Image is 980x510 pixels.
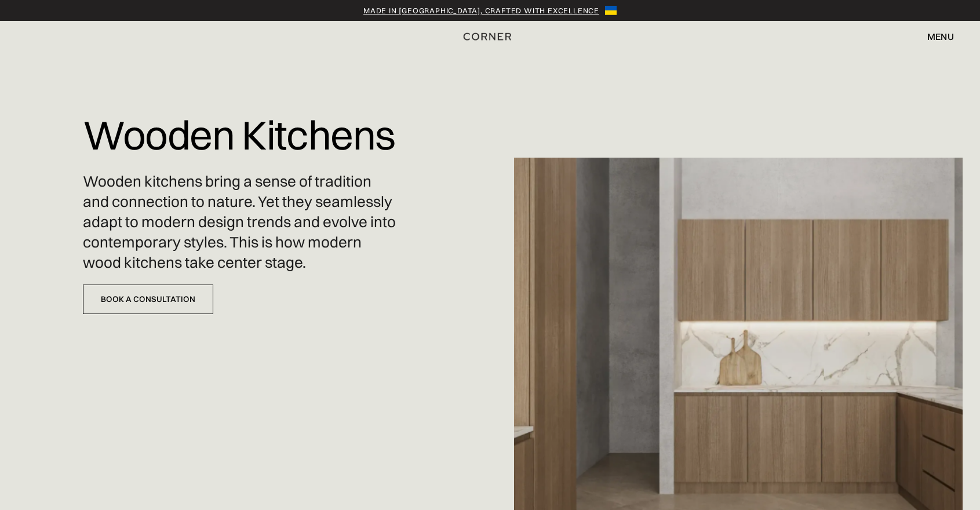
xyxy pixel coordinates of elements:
div: menu [916,27,954,46]
a: Book a Consultation [83,285,213,314]
div: menu [927,32,954,41]
h1: Wooden Kitchens [83,104,395,166]
a: home [451,29,528,44]
p: Wooden kitchens bring a sense of tradition and connection to nature. Yet they seamlessly adapt to... [83,172,400,273]
a: Made in [GEOGRAPHIC_DATA], crafted with excellence [363,5,599,16]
